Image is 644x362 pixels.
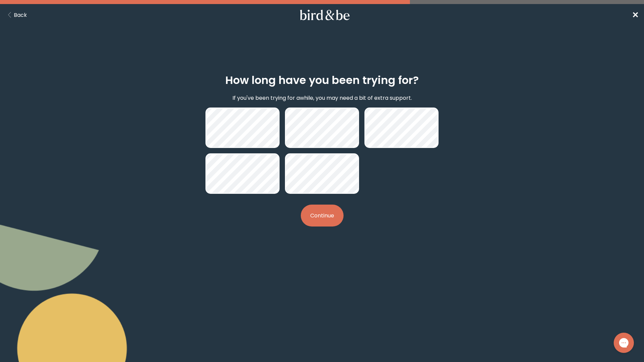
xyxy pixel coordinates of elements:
span: ✕ [632,9,639,21]
p: If you've been trying for awhile, you may need a bit of extra support. [232,94,412,102]
button: Continue [301,205,344,227]
button: Back Button [5,11,27,19]
iframe: Gorgias live chat messenger [610,330,637,355]
h2: How long have you been trying for? [225,72,419,88]
a: ✕ [632,9,639,21]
